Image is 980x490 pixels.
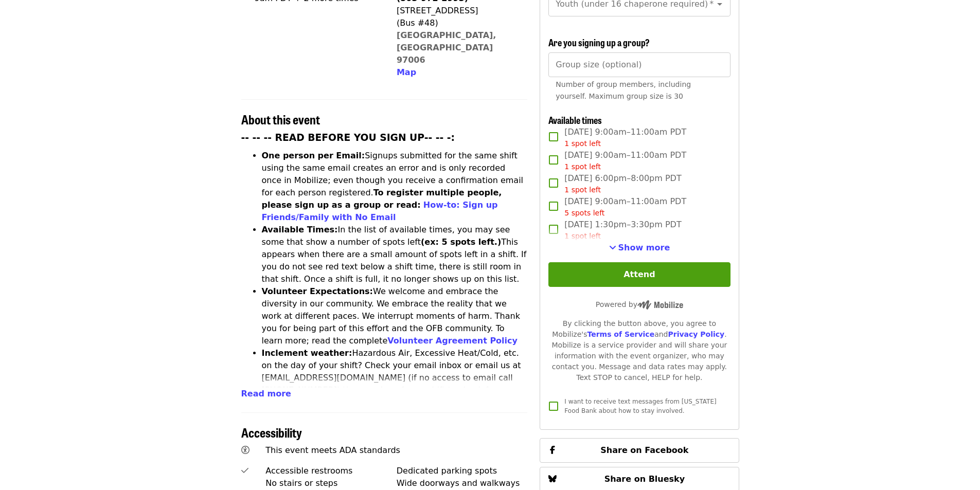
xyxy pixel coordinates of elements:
[241,466,248,476] i: check icon
[548,113,602,126] span: Available times
[564,149,686,172] span: [DATE] 9:00am–11:00am PDT
[241,423,302,441] span: Accessibility
[262,285,528,347] li: We welcome and embrace the diversity in our community. We embrace the reality that we work at dif...
[564,172,681,195] span: [DATE] 6:00pm–8:00pm PDT
[262,348,352,358] strong: Inclement weather:
[564,186,601,194] span: 1 spot left
[262,286,373,296] strong: Volunteer Expectations:
[668,330,724,338] a: Privacy Policy
[556,80,691,100] span: Number of group members, including yourself. Maximum group size is 30
[397,67,416,77] span: Map
[241,388,291,400] button: Read more
[604,474,685,484] span: Share on Bluesky
[262,151,365,160] strong: One person per Email:
[241,389,291,398] span: Read more
[262,200,498,222] a: How-to: Sign up Friends/Family with No Email
[564,126,686,149] span: [DATE] 9:00am–11:00am PDT
[241,132,455,143] strong: -- -- -- READ BEFORE YOU SIGN UP-- -- -:
[262,224,528,285] li: In the list of available times, you may see some that show a number of spots left This appears wh...
[564,398,716,414] span: I want to receive text messages from [US_STATE] Food Bank about how to stay involved.
[421,237,501,247] strong: (ex: 5 spots left.)
[618,243,670,252] span: Show more
[265,445,400,455] span: This event meets ADA standards
[265,477,397,489] div: No stairs or steps
[397,30,496,65] a: [GEOGRAPHIC_DATA], [GEOGRAPHIC_DATA] 97006
[540,438,739,463] button: Share on Facebook
[548,318,730,383] div: By clicking the button above, you agree to Mobilize's and . Mobilize is a service provider and wi...
[564,139,601,148] span: 1 spot left
[397,477,528,489] div: Wide doorways and walkways
[600,445,688,455] span: Share on Facebook
[397,66,416,79] button: Map
[241,445,250,455] i: universal-access icon
[564,219,681,242] span: [DATE] 1:30pm–3:30pm PDT
[265,465,397,477] div: Accessible restrooms
[596,300,683,308] span: Powered by
[548,52,730,77] input: [object Object]
[262,225,338,234] strong: Available Times:
[397,17,519,29] div: (Bus #48)
[564,162,601,171] span: 1 spot left
[564,232,601,240] span: 1 spot left
[262,150,528,224] li: Signups submitted for the same shift using the same email creates an error and is only recorded o...
[548,262,730,287] button: Attend
[397,465,528,477] div: Dedicated parking spots
[637,300,683,310] img: Powered by Mobilize
[564,195,686,219] span: [DATE] 9:00am–11:00am PDT
[587,330,654,338] a: Terms of Service
[241,110,320,128] span: About this event
[262,347,528,409] li: Hazardous Air, Excessive Heat/Cold, etc. on the day of your shift? Check your email inbox or emai...
[397,5,519,17] div: [STREET_ADDRESS]
[548,35,650,49] span: Are you signing up a group?
[609,242,670,254] button: See more timeslots
[262,188,502,210] strong: To register multiple people, please sign up as a group or read:
[387,336,518,346] a: Volunteer Agreement Policy
[564,209,604,217] span: 5 spots left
